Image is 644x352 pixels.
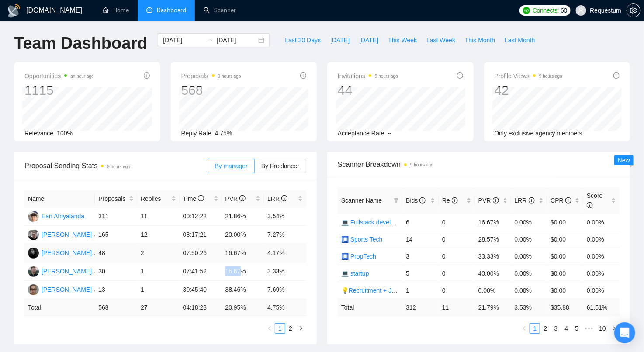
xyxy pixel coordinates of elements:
[540,323,551,334] li: 2
[561,6,567,15] span: 60
[475,265,511,282] td: 40.00%
[341,287,440,294] a: 💡Recruitment + Job platform UI/UX
[296,323,306,334] li: Next Page
[583,248,620,265] td: 0.00%
[95,244,137,262] td: 48
[540,324,550,333] a: 2
[394,198,399,203] span: filter
[511,299,547,316] td: 3.53 %
[519,323,530,334] li: Previous Page
[180,244,222,262] td: 07:50:26
[330,35,350,45] span: [DATE]
[42,248,92,258] div: [PERSON_NAME]
[627,7,640,14] span: setting
[180,226,222,244] td: 08:17:21
[7,4,21,18] img: logo
[442,197,458,204] span: Re
[583,231,620,248] td: 0.00%
[264,323,275,334] button: left
[137,207,180,226] td: 11
[95,262,137,281] td: 30
[596,324,609,333] a: 10
[465,35,495,45] span: This Month
[475,214,511,231] td: 16.67%
[627,7,641,14] a: setting
[529,197,535,204] span: info-circle
[95,190,137,207] th: Proposals
[325,33,354,47] button: [DATE]
[439,248,475,265] td: 0
[402,299,439,316] td: 312
[475,299,511,316] td: 21.79 %
[225,195,246,202] span: PVR
[42,230,92,239] div: [PERSON_NAME]
[583,214,620,231] td: 0.00%
[547,265,583,282] td: $0.00
[354,33,383,47] button: [DATE]
[547,231,583,248] td: $0.00
[341,219,411,226] a: 💻 Fullstack development
[522,326,527,331] span: left
[587,192,603,209] span: Score
[583,299,620,316] td: 61.51 %
[547,248,583,265] td: $0.00
[402,214,439,231] td: 6
[264,299,306,316] td: 4.75 %
[24,71,94,81] span: Opportunities
[24,130,53,137] span: Relevance
[28,249,92,256] a: AK[PERSON_NAME]
[392,194,401,207] span: filter
[530,323,540,334] li: 1
[561,323,571,334] li: 4
[500,33,540,47] button: Last Month
[478,197,499,204] span: PVR
[181,130,211,137] span: Reply Rate
[280,33,325,47] button: Last 30 Days
[539,74,562,79] time: 9 hours ago
[338,82,398,99] div: 44
[338,71,398,81] span: Invitations
[264,207,306,226] td: 3.54%
[439,265,475,282] td: 0
[28,211,39,222] img: EA
[551,324,561,333] a: 3
[163,35,203,45] input: Start date
[275,323,285,334] li: 1
[206,37,213,44] span: to
[572,324,582,333] a: 5
[571,323,582,334] li: 5
[28,286,92,293] a: IK[PERSON_NAME]
[137,226,180,244] td: 12
[275,324,285,333] a: 1
[439,231,475,248] td: 0
[137,190,180,207] th: Replies
[267,326,272,331] span: left
[239,195,246,201] span: info-circle
[475,282,511,299] td: 0.00%
[42,211,84,221] div: Ean Afriyalanda
[511,248,547,265] td: 0.00%
[264,226,306,244] td: 7.27%
[198,195,204,201] span: info-circle
[217,35,256,45] input: End date
[627,3,641,17] button: setting
[222,226,264,244] td: 20.00%
[547,299,583,316] td: $ 35.88
[183,195,204,202] span: Time
[14,33,147,54] h1: Team Dashboard
[460,33,500,47] button: This Month
[452,197,458,204] span: info-circle
[141,194,170,204] span: Replies
[511,265,547,282] td: 0.00%
[180,207,222,226] td: 00:12:22
[618,157,630,164] span: New
[137,299,180,316] td: 27
[561,324,571,333] a: 4
[281,195,287,201] span: info-circle
[375,74,398,79] time: 9 hours ago
[180,281,222,299] td: 30:45:40
[383,33,422,47] button: This Week
[28,229,39,240] img: VL
[338,130,384,137] span: Acceptance Rate
[587,202,593,208] span: info-circle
